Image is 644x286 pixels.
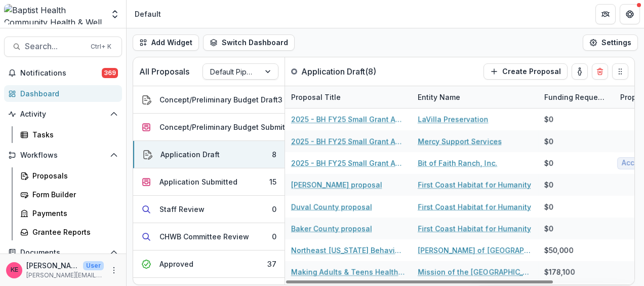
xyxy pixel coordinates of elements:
a: Dashboard [4,85,122,102]
button: Approved37 [133,251,285,278]
button: Add Widget [133,34,199,51]
a: [PERSON_NAME] proposal [291,180,382,190]
a: Grantee Reports [16,224,122,240]
button: Drag [612,63,628,80]
div: 0 [272,204,276,214]
div: Entity Name [412,86,538,108]
button: Concept/Preliminary Budget Draft3 [133,86,285,114]
button: Open Documents [4,244,122,261]
div: Approved [159,259,193,269]
a: Making Adults & Teens Healthy (MATH) [291,267,406,277]
div: Application Submitted [159,176,237,187]
span: Documents [20,248,106,257]
a: First Coast Habitat for Humanity [418,201,531,212]
button: Application Submitted15 [133,168,285,196]
div: Default [135,9,161,19]
div: 15 [269,176,276,187]
span: Search... [25,42,85,51]
span: Notifications [20,69,102,78]
a: Northeast [US_STATE] Behavioral and Mental Health Program [291,245,406,256]
button: Open Workflows [4,147,122,163]
div: CHWB Committee Review [159,231,249,242]
div: Funding Requested [538,86,614,108]
div: $50,000 [544,245,573,256]
a: Form Builder [16,186,122,203]
nav: breadcrumb [131,7,165,21]
a: Mission of the [GEOGRAPHIC_DATA] [418,267,532,277]
a: [PERSON_NAME] of [GEOGRAPHIC_DATA][US_STATE] and the Treasure Coast, Inc. [418,245,532,256]
div: $0 [544,114,553,125]
div: Proposals [32,170,114,181]
button: Open Activity [4,106,122,122]
div: Grantee Reports [32,227,114,237]
a: Baker County proposal [291,223,372,234]
button: Application Draft8 [133,141,285,168]
span: Workflows [20,151,106,160]
a: 2025 - BH FY25 Small Grant Application [291,136,406,147]
p: All Proposals [139,65,189,78]
div: Proposal Title [285,86,412,108]
div: 8 [272,149,276,160]
div: $178,100 [544,267,575,277]
p: Application Draft ( 8 ) [301,65,377,78]
a: 2025 - BH FY25 Small Grant Application [291,158,406,168]
div: Dashboard [20,88,114,99]
div: 0 [272,231,276,242]
div: $0 [544,223,553,234]
button: Concept/Preliminary Budget Submitted0 [133,114,285,141]
a: First Coast Habitat for Humanity [418,223,531,234]
a: Bit of Faith Ranch, Inc. [418,158,497,168]
div: $0 [544,180,553,190]
div: Proposal Title [285,92,347,102]
button: Settings [583,34,638,51]
div: 3 [278,94,283,105]
div: Katie E [11,267,18,273]
p: User [83,261,104,270]
p: [PERSON_NAME] [26,260,79,271]
div: Application Draft [160,149,220,160]
div: Staff Review [159,204,205,214]
span: Activity [20,110,106,119]
button: Delete card [592,63,608,80]
div: Tasks [32,129,114,140]
a: Mercy Support Services [418,136,502,147]
div: 37 [267,259,276,269]
button: More [108,264,120,276]
button: Search... [4,37,122,57]
a: Proposals [16,167,122,184]
button: Switch Dashboard [203,34,295,51]
div: Concept/Preliminary Budget Draft [159,94,278,105]
button: Open entity switcher [108,4,122,24]
a: Payments [16,205,122,222]
div: Form Builder [32,189,114,200]
button: toggle-assigned-to-me [572,63,588,80]
button: Staff Review0 [133,196,285,223]
button: Get Help [620,4,640,24]
button: Create Proposal [484,63,568,80]
div: Entity Name [412,92,466,102]
button: CHWB Committee Review0 [133,223,285,251]
div: Payments [32,208,114,219]
div: Funding Requested [538,92,614,102]
a: 2025 - BH FY25 Small Grant Application [291,114,406,125]
a: First Coast Habitat for Humanity [418,180,531,190]
a: Tasks [16,126,122,143]
a: Duval County proposal [291,201,372,212]
span: 369 [102,68,118,78]
p: [PERSON_NAME][EMAIL_ADDRESS][DOMAIN_NAME] [26,271,104,280]
div: $0 [544,201,553,212]
div: Concept/Preliminary Budget Submitted [159,122,297,132]
button: Partners [595,4,616,24]
div: $0 [544,136,553,147]
div: Ctrl + K [89,41,113,52]
button: Notifications369 [4,65,122,81]
div: $0 [544,158,553,168]
a: LaVilla Preservation [418,114,489,125]
img: Baptist Health Community Health & Well Being logo [4,4,104,24]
